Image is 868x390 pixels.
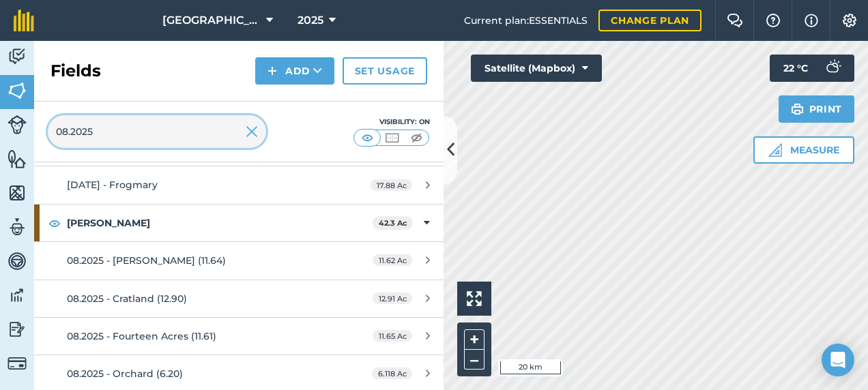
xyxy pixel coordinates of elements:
img: svg+xml;base64,PD94bWwgdmVyc2lvbj0iMS4wIiBlbmNvZGluZz0idXRmLTgiPz4KPCEtLSBHZW5lcmF0b3I6IEFkb2JlIE... [8,354,27,373]
span: 08.2025 - [PERSON_NAME] (11.64) [67,254,226,267]
h2: Fields [50,60,101,82]
button: Add [255,57,334,85]
input: Search [48,115,266,148]
img: svg+xml;base64,PHN2ZyB4bWxucz0iaHR0cDovL3d3dy53My5vcmcvMjAwMC9zdmciIHdpZHRoPSIyMiIgaGVpZ2h0PSIzMC... [246,123,258,140]
button: + [464,329,484,350]
span: 22 ° C [783,55,808,82]
button: Measure [753,136,854,164]
button: – [464,350,484,370]
div: Open Intercom Messenger [822,344,854,376]
img: Four arrows, one pointing top left, one top right, one bottom right and the last bottom left [467,291,482,306]
img: Ruler icon [768,143,782,157]
img: svg+xml;base64,PD94bWwgdmVyc2lvbj0iMS4wIiBlbmNvZGluZz0idXRmLTgiPz4KPCEtLSBHZW5lcmF0b3I6IEFkb2JlIE... [8,251,27,271]
a: Change plan [598,10,701,31]
img: svg+xml;base64,PHN2ZyB4bWxucz0iaHR0cDovL3d3dy53My5vcmcvMjAwMC9zdmciIHdpZHRoPSIxNCIgaGVpZ2h0PSIyNC... [267,63,277,79]
button: Satellite (Mapbox) [471,55,602,82]
img: svg+xml;base64,PD94bWwgdmVyc2lvbj0iMS4wIiBlbmNvZGluZz0idXRmLTgiPz4KPCEtLSBHZW5lcmF0b3I6IEFkb2JlIE... [8,319,27,340]
span: 08.2025 - Cratland (12.90) [67,292,187,305]
img: svg+xml;base64,PHN2ZyB4bWxucz0iaHR0cDovL3d3dy53My5vcmcvMjAwMC9zdmciIHdpZHRoPSI1MCIgaGVpZ2h0PSI0MC... [359,131,376,145]
img: svg+xml;base64,PHN2ZyB4bWxucz0iaHR0cDovL3d3dy53My5vcmcvMjAwMC9zdmciIHdpZHRoPSI1NiIgaGVpZ2h0PSI2MC... [8,183,27,203]
img: svg+xml;base64,PHN2ZyB4bWxucz0iaHR0cDovL3d3dy53My5vcmcvMjAwMC9zdmciIHdpZHRoPSI1NiIgaGVpZ2h0PSI2MC... [8,80,27,101]
span: 11.62 Ac [373,254,412,266]
img: svg+xml;base64,PHN2ZyB4bWxucz0iaHR0cDovL3d3dy53My5vcmcvMjAwMC9zdmciIHdpZHRoPSI1NiIgaGVpZ2h0PSI2MC... [8,149,27,169]
img: svg+xml;base64,PHN2ZyB4bWxucz0iaHR0cDovL3d3dy53My5vcmcvMjAwMC9zdmciIHdpZHRoPSI1MCIgaGVpZ2h0PSI0MC... [384,131,401,145]
span: [GEOGRAPHIC_DATA] [162,12,261,29]
span: 2025 [298,12,323,29]
span: 6.118 Ac [372,367,412,379]
img: svg+xml;base64,PD94bWwgdmVyc2lvbj0iMS4wIiBlbmNvZGluZz0idXRmLTgiPz4KPCEtLSBHZW5lcmF0b3I6IEFkb2JlIE... [8,46,27,67]
span: 17.88 Ac [371,179,412,191]
button: 22 °C [770,55,854,82]
img: A question mark icon [765,14,781,27]
span: 12.91 Ac [373,292,412,304]
a: 08.2025 - [PERSON_NAME] (11.64)11.62 Ac [34,242,444,279]
img: fieldmargin Logo [14,10,34,31]
span: 08.2025 - Fourteen Acres (11.61) [67,330,216,342]
a: 08.2025 - Cratland (12.90)12.91 Ac [34,280,444,317]
img: svg+xml;base64,PHN2ZyB4bWxucz0iaHR0cDovL3d3dy53My5vcmcvMjAwMC9zdmciIHdpZHRoPSIxOSIgaGVpZ2h0PSIyNC... [791,101,804,117]
img: svg+xml;base64,PD94bWwgdmVyc2lvbj0iMS4wIiBlbmNvZGluZz0idXRmLTgiPz4KPCEtLSBHZW5lcmF0b3I6IEFkb2JlIE... [819,55,846,82]
img: svg+xml;base64,PD94bWwgdmVyc2lvbj0iMS4wIiBlbmNvZGluZz0idXRmLTgiPz4KPCEtLSBHZW5lcmF0b3I6IEFkb2JlIE... [8,217,27,237]
span: Current plan : ESSENTIALS [464,13,588,28]
span: 08.2025 - Orchard (6.20) [67,367,183,380]
img: svg+xml;base64,PHN2ZyB4bWxucz0iaHR0cDovL3d3dy53My5vcmcvMjAwMC9zdmciIHdpZHRoPSIxNyIgaGVpZ2h0PSIxNy... [805,12,818,29]
img: A cog icon [841,14,858,27]
button: Print [779,95,855,123]
strong: 42.3 Ac [379,218,407,228]
img: svg+xml;base64,PHN2ZyB4bWxucz0iaHR0cDovL3d3dy53My5vcmcvMjAwMC9zdmciIHdpZHRoPSI1MCIgaGVpZ2h0PSI0MC... [408,131,425,145]
a: 08.2025 - Fourteen Acres (11.61)11.65 Ac [34,318,444,355]
div: Visibility: On [353,117,430,127]
span: [DATE] - Frogmary [67,179,158,191]
img: Two speech bubbles overlapping with the left bubble in the forefront [727,14,743,27]
strong: [PERSON_NAME] [67,205,373,241]
img: svg+xml;base64,PHN2ZyB4bWxucz0iaHR0cDovL3d3dy53My5vcmcvMjAwMC9zdmciIHdpZHRoPSIxOCIgaGVpZ2h0PSIyNC... [48,215,61,231]
span: 11.65 Ac [373,330,412,342]
img: svg+xml;base64,PD94bWwgdmVyc2lvbj0iMS4wIiBlbmNvZGluZz0idXRmLTgiPz4KPCEtLSBHZW5lcmF0b3I6IEFkb2JlIE... [8,115,27,134]
a: [DATE] - Frogmary17.88 Ac [34,166,444,203]
img: svg+xml;base64,PD94bWwgdmVyc2lvbj0iMS4wIiBlbmNvZGluZz0idXRmLTgiPz4KPCEtLSBHZW5lcmF0b3I6IEFkb2JlIE... [8,285,27,305]
a: Set usage [343,57,427,85]
div: [PERSON_NAME]42.3 Ac [34,205,444,241]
